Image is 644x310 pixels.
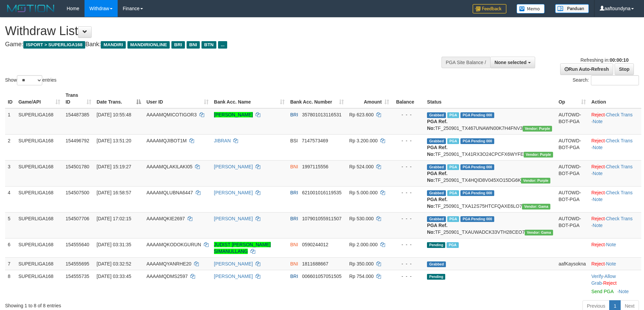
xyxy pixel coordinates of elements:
a: Check Trans [606,216,633,221]
a: Reject [591,164,605,169]
span: AAAAMQJIBOT1M [146,138,187,143]
span: MANDIRIONLINE [127,41,170,49]
span: 154555695 [66,261,89,266]
span: Rp 5.000.000 [349,190,378,195]
a: Send PGA [591,289,613,294]
span: Rp 2.000.000 [349,242,378,247]
td: SUPERLIGA168 [16,238,63,257]
span: BSI [290,138,298,143]
span: BRI [171,41,185,49]
div: Showing 1 to 8 of 8 entries [5,300,263,309]
span: Copy 621001016119535 to clipboard [302,190,341,195]
th: Status [424,89,556,108]
span: Marked by aafsoycanthlai [447,190,459,196]
b: PGA Ref. No: [427,145,447,157]
span: Marked by aafsoumeymey [447,138,459,144]
b: PGA Ref. No: [427,223,447,235]
span: Grabbed [427,164,446,170]
td: AUTOWD-BOT-PGA [556,212,589,238]
div: - - - [395,273,422,280]
td: aafKaysokna [556,257,589,270]
span: Copy 1997115556 to clipboard [302,164,328,169]
span: PGA Pending [460,164,494,170]
span: Copy 7147573469 to clipboard [302,138,328,143]
img: MOTION_logo.png [5,3,56,13]
td: · [589,238,641,257]
th: Action [589,89,641,108]
a: [PERSON_NAME] [214,190,253,195]
div: PGA Site Balance / [442,57,490,68]
span: [DATE] 03:32:52 [97,261,131,266]
td: SUPERLIGA168 [16,160,63,186]
label: Show entries [5,75,56,85]
a: [PERSON_NAME] [214,274,253,279]
span: ISPORT > SUPERLIGA168 [23,41,85,49]
img: Button%20Memo.svg [517,4,545,13]
span: Copy 006601057051505 to clipboard [302,274,341,279]
th: Amount: activate to sort column ascending [347,89,392,108]
span: Copy 1811688667 to clipboard [302,261,328,266]
a: Note [593,171,603,176]
td: · · [589,160,641,186]
span: Vendor URL: https://trx31.1velocity.biz [525,230,553,235]
span: BNI [290,242,298,247]
div: - - - [395,189,422,196]
span: Grabbed [427,216,446,222]
a: Note [606,261,616,266]
span: Vendor URL: https://trx31.1velocity.biz [522,204,550,209]
th: Game/API: activate to sort column ascending [16,89,63,108]
span: Marked by aafsoycanthlai [447,164,459,170]
a: Check Trans [606,164,633,169]
span: Vendor URL: https://trx4.1velocity.biz [523,126,552,132]
td: SUPERLIGA168 [16,134,63,160]
span: PGA Pending [460,216,494,222]
span: Copy 357801013116531 to clipboard [302,112,341,117]
td: · · [589,134,641,160]
td: SUPERLIGA168 [16,186,63,212]
img: Feedback.jpg [473,4,506,13]
span: BNI [187,41,200,49]
a: Check Trans [606,138,633,143]
td: AUTOWD-BOT-PGA [556,186,589,212]
td: TF_250901_TXAUWADCK33VTH28CEO7 [424,212,556,238]
img: panduan.png [555,4,589,13]
span: Marked by aafsoycanthlai [447,216,459,222]
span: 154501780 [66,164,89,169]
span: PGA Pending [460,138,494,144]
td: AUTOWD-BOT-PGA [556,160,589,186]
td: · · [589,108,641,135]
strong: 00:00:10 [610,57,628,63]
td: TF_250901_TX4HQID8V045XO15DG6K [424,160,556,186]
a: Note [619,289,629,294]
td: · · [589,270,641,298]
a: Reject [591,261,605,266]
span: Vendor URL: https://trx4.1velocity.biz [524,152,553,158]
th: Bank Acc. Number: activate to sort column ascending [287,89,346,108]
span: Rp 3.200.000 [349,138,378,143]
th: Date Trans.: activate to sort column descending [94,89,144,108]
span: [DATE] 10:55:48 [97,112,131,117]
span: PGA Pending [460,112,494,118]
a: Reject [603,280,617,286]
a: Reject [591,138,605,143]
td: · · [589,186,641,212]
td: 2 [5,134,16,160]
span: Vendor URL: https://trx4.1velocity.biz [521,178,550,184]
td: TF_250901_TXA12S75HTCFQAXE6LO7 [424,186,556,212]
label: Search: [573,75,639,85]
a: JIBRAN [214,138,231,143]
td: SUPERLIGA168 [16,108,63,135]
select: Showentries [17,75,42,85]
th: Balance [392,89,424,108]
span: BNI [290,261,298,266]
a: Reject [591,190,605,195]
span: BTN [201,41,216,49]
td: SUPERLIGA168 [16,212,63,238]
td: · · [589,212,641,238]
td: 5 [5,212,16,238]
div: - - - [395,111,422,118]
td: 7 [5,257,16,270]
span: Rp 623.600 [349,112,374,117]
th: Op: activate to sort column ascending [556,89,589,108]
span: AAAAMQDMS2597 [146,274,188,279]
